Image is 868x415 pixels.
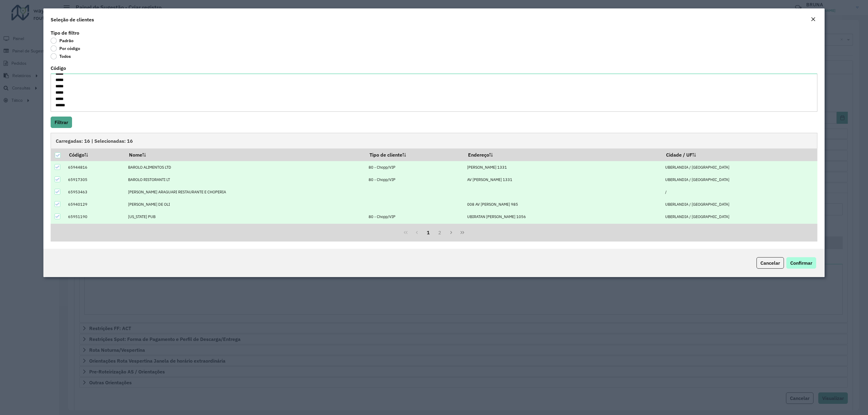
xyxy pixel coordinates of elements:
td: [PERSON_NAME] ARAGUARI RESTAURANTE E CHOPERIA [125,186,365,198]
th: Cidade / UF [662,148,817,161]
td: 008 AV [PERSON_NAME] 985 [464,198,662,211]
td: 65917305 [65,173,125,186]
button: Last Page [457,227,468,238]
div: Carregadas: 16 | Selecionadas: 16 [51,133,817,148]
span: Confirmar [790,260,812,266]
button: Close [809,16,817,23]
td: UBERLANDIA / [GEOGRAPHIC_DATA] [662,211,817,223]
td: 65944816 [65,161,125,173]
td: 65940129 [65,198,125,211]
label: Por código [51,45,80,51]
th: Endereço [464,148,662,161]
td: 65932543 [65,223,125,235]
td: UBERLANDIA / [GEOGRAPHIC_DATA] [662,161,817,173]
td: 65953463 [65,186,125,198]
button: Filtrar [51,117,72,128]
th: Código [65,148,125,161]
label: Padrão [51,38,74,44]
button: Cancelar [756,257,784,269]
button: Next Page [445,227,457,238]
td: 65951190 [65,211,125,223]
em: Fechar [811,17,816,22]
td: [PERSON_NAME] 1331 [464,161,662,173]
th: Tipo de cliente [366,148,464,161]
td: AV [PERSON_NAME] DOS [PERSON_NAME] 1000 [464,223,662,235]
th: Nome [125,148,365,161]
td: UBERLANDIA / [GEOGRAPHIC_DATA] [662,223,817,235]
td: [PERSON_NAME] DE OLI [125,198,365,211]
td: ESTANCIA DO CUPIM CH [125,223,365,235]
button: Confirmar [786,257,816,269]
button: 1 [423,227,434,238]
td: BAROLO ALIMENTOS LTD [125,161,365,173]
span: Cancelar [760,260,780,266]
td: / [662,186,817,198]
label: Tipo de filtro [51,29,79,36]
td: 80 - Chopp/VIP [366,173,464,186]
td: UBERLANDIA / [GEOGRAPHIC_DATA] [662,173,817,186]
td: 80 - Chopp/VIP [366,161,464,173]
td: UBERLANDIA / [GEOGRAPHIC_DATA] [662,198,817,211]
td: AV [PERSON_NAME] 1331 [464,173,662,186]
td: [US_STATE] PUB [125,211,365,223]
label: Todos [51,53,71,59]
label: Código [51,64,66,72]
button: 2 [434,227,445,238]
h4: Seleção de clientes [51,16,94,23]
td: 80 - Chopp/VIP [366,211,464,223]
td: 23 - Trava [366,223,464,235]
td: BAROLO RISTORANTI LT [125,173,365,186]
td: UBIRATAN [PERSON_NAME] 1056 [464,211,662,223]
